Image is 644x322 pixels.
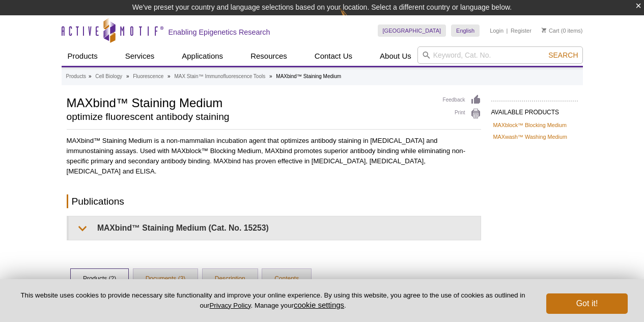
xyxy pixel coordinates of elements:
a: Products [62,46,104,66]
button: Got it! [546,293,628,314]
a: Privacy Policy [209,302,250,309]
a: MAXblock™ Blocking Medium [493,120,567,130]
a: Register [511,27,531,34]
li: » [126,73,129,79]
a: Resources [244,46,293,66]
img: Change Here [340,8,367,32]
h2: Enabling Epigenetics Research [169,28,270,37]
a: Products [66,72,86,81]
a: Services [119,46,161,66]
li: » [89,73,92,79]
a: Login [490,27,503,34]
a: Contents [262,269,311,289]
a: Documents (3) [133,269,198,289]
h2: optimize fluorescent antibody staining [67,112,433,121]
li: (0 items) [542,24,583,37]
a: Print [443,108,481,119]
a: Products (2) [71,269,128,289]
li: | [507,24,508,37]
a: Feedback [443,94,481,106]
h2: Publications [67,194,481,208]
p: This website uses cookies to provide necessary site functionality and improve your online experie... [16,291,529,310]
a: MAX Stain™ Immunofluorescence Tools [174,72,265,81]
a: MAXwash™ Washing Medium [493,132,567,141]
a: Applications [176,46,229,66]
a: Cart [542,27,559,34]
li: MAXbind™ Staining Medium [276,73,341,79]
li: » [167,73,171,79]
h1: MAXbind™ Staining Medium [67,94,433,110]
summary: MAXbind™ Staining Medium (Cat. No. 15253) [69,216,481,239]
img: Your Cart [542,28,546,33]
a: Contact Us [309,46,358,66]
a: About Us [374,46,417,66]
input: Keyword, Cat. No. [417,46,583,64]
h2: AVAILABLE PRODUCTS [491,101,578,119]
a: Description [203,269,258,289]
a: Cell Biology [95,72,122,81]
span: Search [548,51,578,59]
button: Search [545,51,581,60]
a: English [451,24,480,37]
a: Fluorescence [133,72,163,81]
p: MAXbind™ Staining Medium is a non-mammalian incubation agent that optimizes antibody staining in ... [67,136,481,177]
a: [GEOGRAPHIC_DATA] [378,24,446,37]
li: » [269,73,272,79]
button: cookie settings [294,301,344,309]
